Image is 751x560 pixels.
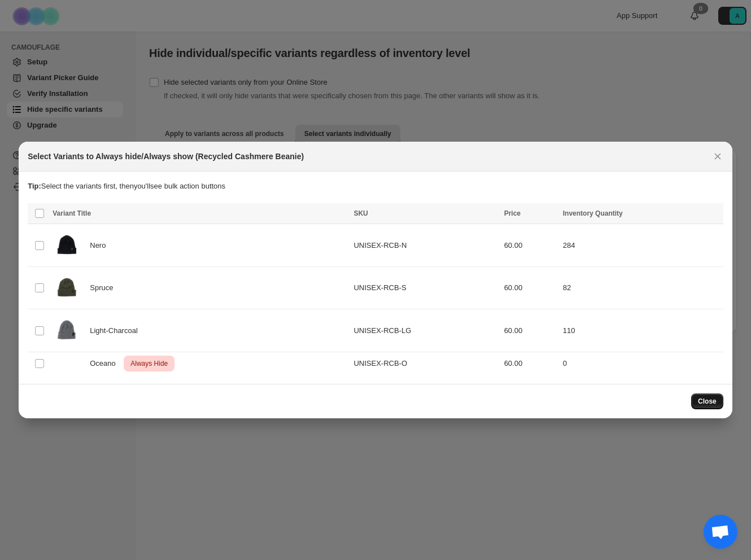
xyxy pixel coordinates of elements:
td: 82 [560,266,723,309]
span: Nero [90,240,112,251]
span: SKU [353,209,368,217]
span: Price [504,209,521,217]
span: Light-Charcoal [90,325,143,336]
img: 1_2ea2fc5b-9152-4d47-a055-e3fd682a1d42.jpg [53,270,81,306]
td: UNISEX-RCB-S [350,266,500,309]
button: Close [710,148,726,164]
td: 0 [560,352,723,375]
td: 110 [560,309,723,352]
span: Close [698,397,717,406]
td: UNISEX-RCB-N [350,224,500,267]
td: 60.00 [501,352,560,375]
td: 60.00 [501,266,560,309]
span: Inventory Quantity [563,209,623,217]
p: Select the variants first, then you'll see bulk action buttons [28,181,723,192]
strong: Tip: [28,182,41,190]
td: 60.00 [501,224,560,267]
td: UNISEX-RCB-O [350,352,500,375]
td: UNISEX-RCB-LG [350,309,500,352]
span: Always Hide [128,357,170,370]
span: Oceano [90,358,121,369]
a: Open chat [704,515,737,549]
button: Close [691,393,723,409]
td: 60.00 [501,309,560,352]
span: Variant Title [53,209,91,217]
img: 1_759aefe9-c9a9-486f-90bd-9cca398b1982.jpg [53,313,81,348]
img: 3_4ad2275a-0549-4bd2-8e52-5b47e9fc2e9b.jpg [53,228,81,263]
td: 284 [560,224,723,267]
span: Spruce [90,282,119,294]
h2: Select Variants to Always hide/Always show (Recycled Cashmere Beanie) [28,151,304,162]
